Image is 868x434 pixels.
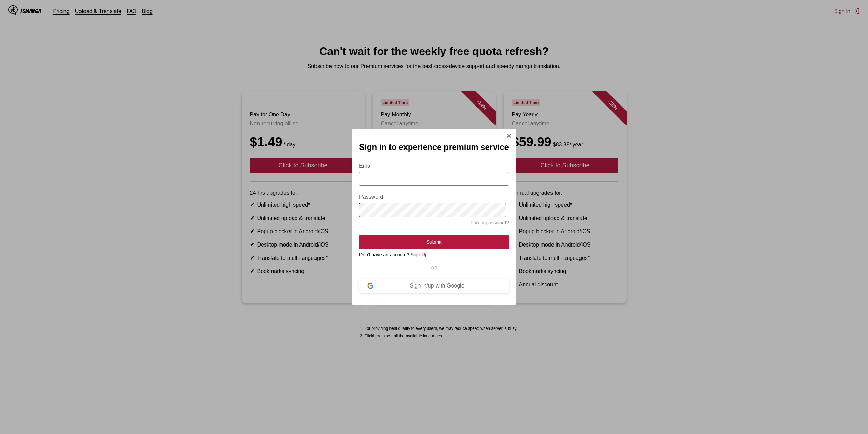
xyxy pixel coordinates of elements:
label: Email [359,163,509,169]
img: google-logo [367,283,373,289]
button: Sign in/up with Google [359,279,509,293]
div: Sign in/up with Google [373,283,501,289]
div: Don't have an account? [359,252,509,257]
a: Sign Up [411,252,428,257]
img: Close [506,133,512,138]
button: Submit [359,235,509,249]
a: Forgot password? [471,220,509,225]
div: Sign In Modal [352,129,516,305]
div: OR [359,266,509,270]
label: Password [359,194,509,200]
h2: Sign in to experience premium service [359,142,509,152]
